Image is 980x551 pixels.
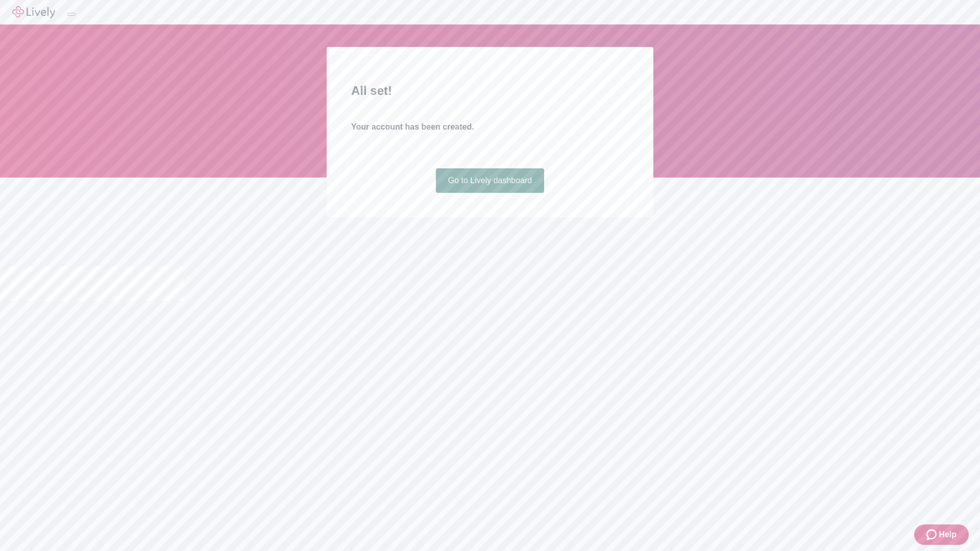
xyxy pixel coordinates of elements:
[351,82,629,100] h2: All set!
[351,121,629,133] h4: Your account has been created.
[436,168,545,193] a: Go to Lively dashboard
[12,6,55,18] img: Lively
[939,529,957,541] span: Help
[914,524,969,545] button: Zendesk support iconHelp
[67,13,76,16] button: Log out
[926,529,939,541] svg: Zendesk support icon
